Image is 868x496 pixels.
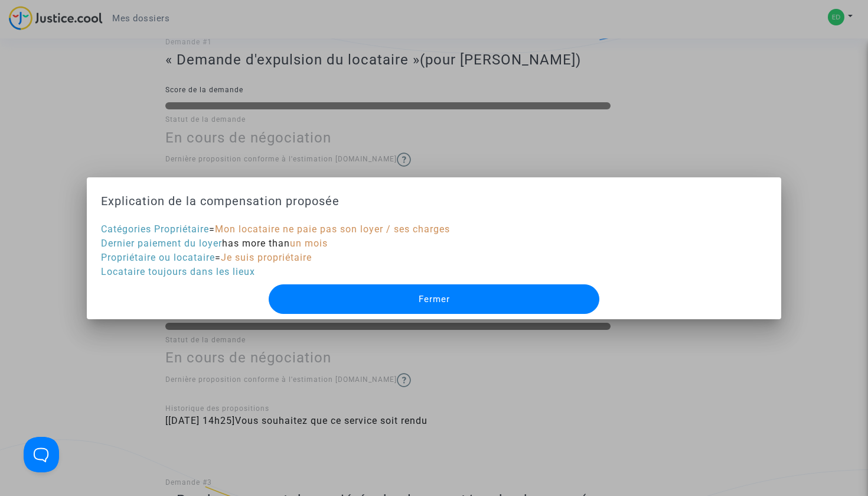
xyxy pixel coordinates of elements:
h1: Explication de la compensation proposée [101,192,767,210]
span: Dernier paiement du loyer [101,238,222,249]
span: Fermer [419,294,450,304]
span: = [209,223,215,235]
span: Propriétaire ou locataire [101,252,215,263]
span: Je suis propriétaire [221,252,312,263]
span: Locataire toujours dans les lieux [101,266,255,277]
iframe: Help Scout Beacon - Open [24,437,59,472]
span: Mon locataire ne paie pas son loyer / ses charges [215,223,450,235]
button: Fermer [269,284,599,314]
span: has more than [222,238,290,249]
span: Catégories Propriétaire [101,223,209,235]
span: = [215,252,221,263]
span: un mois [290,238,328,249]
